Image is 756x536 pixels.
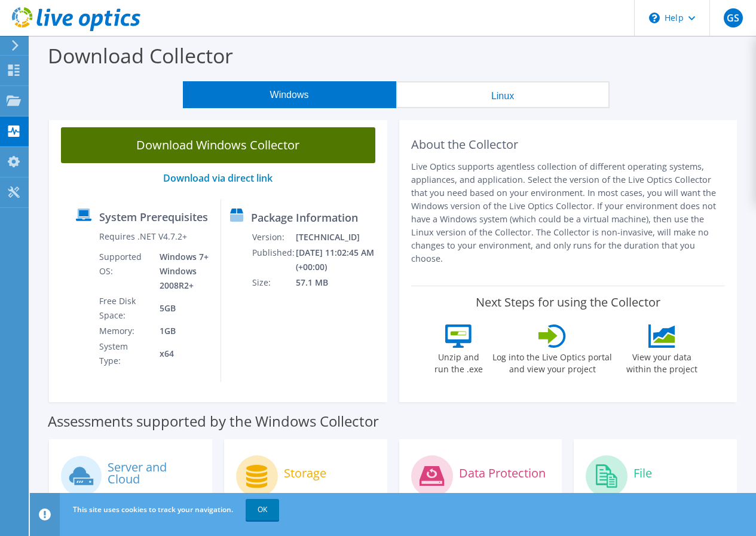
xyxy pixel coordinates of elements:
[48,415,379,427] label: Assessments supported by the Windows Collector
[99,249,151,293] td: Supported OS:
[151,323,211,339] td: 1GB
[396,81,610,108] button: Linux
[151,249,211,293] td: Windows 7+ Windows 2008R2+
[724,8,743,27] span: GS
[633,467,652,479] label: File
[411,137,726,152] h2: About the Collector
[295,275,382,290] td: 57.1 MB
[492,348,613,375] label: Log into the Live Optics portal and view your project
[252,229,295,245] td: Version:
[476,295,660,310] label: Next Steps for using the Collector
[619,348,705,375] label: View your data within the project
[295,229,382,245] td: [TECHNICAL_ID]
[246,499,279,520] a: OK
[459,467,546,479] label: Data Protection
[99,323,151,339] td: Memory:
[99,293,151,323] td: Free Disk Space:
[431,348,486,375] label: Unzip and run the .exe
[183,81,396,108] button: Windows
[284,467,326,479] label: Storage
[649,13,660,23] svg: \n
[99,211,208,223] label: System Prerequisites
[295,245,382,275] td: [DATE] 11:02:45 AM (+00:00)
[252,275,295,290] td: Size:
[73,504,233,514] span: This site uses cookies to track your navigation.
[99,231,187,243] label: Requires .NET V4.7.2+
[61,127,375,163] a: Download Windows Collector
[252,245,295,275] td: Published:
[251,212,358,223] label: Package Information
[163,171,273,185] a: Download via direct link
[99,339,151,369] td: System Type:
[151,339,211,369] td: x64
[151,293,211,323] td: 5GB
[411,160,726,265] p: Live Optics supports agentless collection of different operating systems, appliances, and applica...
[48,42,233,69] label: Download Collector
[108,461,200,485] label: Server and Cloud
